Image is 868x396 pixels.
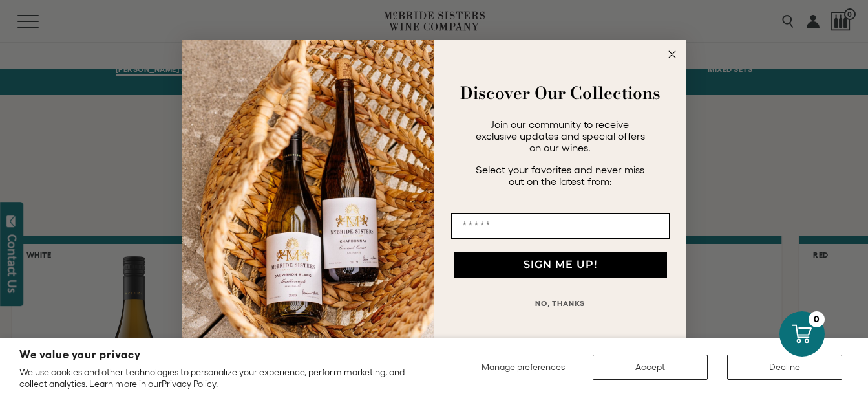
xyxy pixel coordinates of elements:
[664,47,680,62] button: Close dialog
[809,311,825,327] div: 0
[454,252,667,278] button: SIGN ME UP!
[19,349,432,360] h2: We value your privacy
[451,291,670,316] button: NO, THANKS
[476,164,644,187] span: Select your favorites and never miss out on the latest from:
[19,366,432,390] p: We use cookies and other technologies to personalize your experience, perform marketing, and coll...
[593,355,708,380] button: Accept
[451,213,670,239] input: Email
[460,80,661,105] strong: Discover Our Collections
[482,362,565,372] span: Manage preferences
[162,379,218,389] a: Privacy Policy.
[182,40,434,356] img: 42653730-7e35-4af7-a99d-12bf478283cf.jpeg
[727,355,842,380] button: Decline
[476,118,645,153] span: Join our community to receive exclusive updates and special offers on our wines.
[474,355,573,380] button: Manage preferences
